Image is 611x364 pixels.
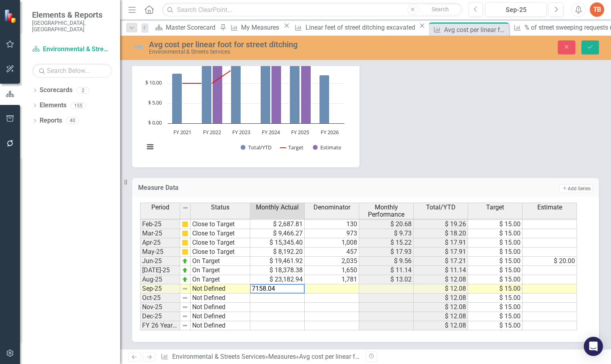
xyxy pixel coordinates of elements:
path: FY 2024, 18.73214075. Total/YTD. [261,48,271,123]
img: 8DAGhfEEPCf229AAAAAElFTkSuQmCC [182,205,189,211]
div: Chart. Highcharts interactive chart. [140,39,352,159]
text: FY 2024 [262,129,280,136]
td: $ 19.26 [414,220,468,229]
td: Not Defined [191,303,250,312]
td: $ 15.00 [468,303,523,312]
td: $ 13.02 [359,275,414,284]
div: 40 [66,117,79,124]
td: 2,035 [305,257,359,266]
td: On Target [191,275,250,284]
button: Show Target [280,144,304,151]
td: $ 20.68 [359,220,414,229]
span: Monthly Actual [256,204,299,211]
td: $ 18,378.38 [250,266,305,275]
a: My Measures [228,22,281,32]
td: 130 [305,220,359,229]
text: $ 0.00 [148,119,162,126]
td: Not Defined [191,312,250,321]
td: $ 17.91 [414,238,468,247]
a: Reports [40,116,62,125]
img: Not Defined [132,40,145,53]
td: $ 18.20 [414,229,468,238]
td: Feb-25 [140,220,180,229]
td: Close to Target [191,247,250,257]
img: cBAA0RP0Y6D5n+AAAAAElFTkSuQmCC [182,239,188,246]
td: $ 15.00 [468,257,523,266]
img: cBAA0RP0Y6D5n+AAAAAElFTkSuQmCC [182,230,188,237]
img: zOikAAAAAElFTkSuQmCC [182,258,188,264]
div: My Measures [241,22,281,32]
td: $ 15.00 [468,312,523,321]
td: Close to Target [191,229,250,238]
td: 457 [305,247,359,257]
td: $ 11.14 [414,266,468,275]
div: Master Scorecard [166,22,218,32]
td: Apr-25 [140,238,180,247]
a: Scorecards [40,86,72,95]
td: FY 26 Year End [140,321,180,330]
text: $ 10.00 [145,79,162,86]
path: FY 2022, 18. Estimate. [213,51,223,123]
td: $ 19,461.92 [250,257,305,266]
td: $ 11.14 [359,266,414,275]
text: FY 2026 [321,129,339,136]
button: View chart menu, Chart [145,141,156,153]
div: Linear feet of street ditching excavated [305,22,417,32]
td: $ 15.00 [468,220,523,229]
img: 8DAGhfEEPCf229AAAAAElFTkSuQmCC [182,313,188,320]
img: 8DAGhfEEPCf229AAAAAElFTkSuQmCC [182,322,188,329]
td: $ 15.00 [468,247,523,257]
span: Total/YTD [426,204,456,211]
span: Target [486,204,504,211]
a: Environmental & Streets Services [172,353,265,360]
div: Sep-25 [488,5,544,15]
td: $ 23,182.94 [250,275,305,284]
td: $ 9,466.27 [250,229,305,238]
td: $ 15.00 [468,284,523,294]
td: $ 8,192.20 [250,247,305,257]
img: 8DAGhfEEPCf229AAAAAElFTkSuQmCC [182,295,188,301]
img: 8DAGhfEEPCf229AAAAAElFTkSuQmCC [182,304,188,310]
input: Search Below... [32,64,112,78]
td: 1,008 [305,238,359,247]
button: Show Total/YTD [241,144,271,151]
span: Status [211,204,229,211]
text: $ 5.00 [148,99,162,106]
a: Linear feet of street ditching excavated [292,22,417,32]
path: FY 2021, 12.4368181. Total/YTD. [172,73,182,123]
td: $ 15.00 [468,266,523,275]
span: Period [151,204,169,211]
td: 1,781 [305,275,359,284]
div: Open Intercom Messenger [584,337,603,356]
td: $ 12.08 [414,275,468,284]
div: TB [590,2,604,17]
td: Oct-25 [140,294,180,303]
td: $ 15.00 [468,294,523,303]
td: $ 15.00 [468,238,523,247]
td: Sep-25 [140,284,180,294]
img: ClearPoint Strategy [4,9,18,23]
td: Dec-25 [140,312,180,321]
td: Aug-25 [140,275,180,284]
div: 155 [70,102,86,109]
svg: Interactive chart [140,39,348,159]
img: cBAA0RP0Y6D5n+AAAAAElFTkSuQmCC [182,249,188,255]
img: cBAA0RP0Y6D5n+AAAAAElFTkSuQmCC [182,221,188,227]
path: FY 2024, 19. Estimate. [271,47,281,123]
td: Mar-25 [140,229,180,238]
h3: Measure Data [138,184,386,191]
td: $ 12.08 [414,321,468,330]
td: $ 12.08 [414,312,468,321]
span: Monthly Performance [361,204,412,218]
text: FY 2022 [203,129,221,136]
td: $ 15.00 [468,275,523,284]
div: Environmental & Streets Services [149,49,390,55]
path: FY 2026, 12.07761145. Total/YTD. [320,75,330,123]
td: Close to Target [191,220,250,229]
td: $ 15.22 [359,238,414,247]
td: May-25 [140,247,180,257]
div: Avg cost per linear foot for street ditching [149,40,390,49]
td: $ 15,345.40 [250,238,305,247]
button: Add Series [559,184,593,193]
td: Not Defined [191,284,250,294]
